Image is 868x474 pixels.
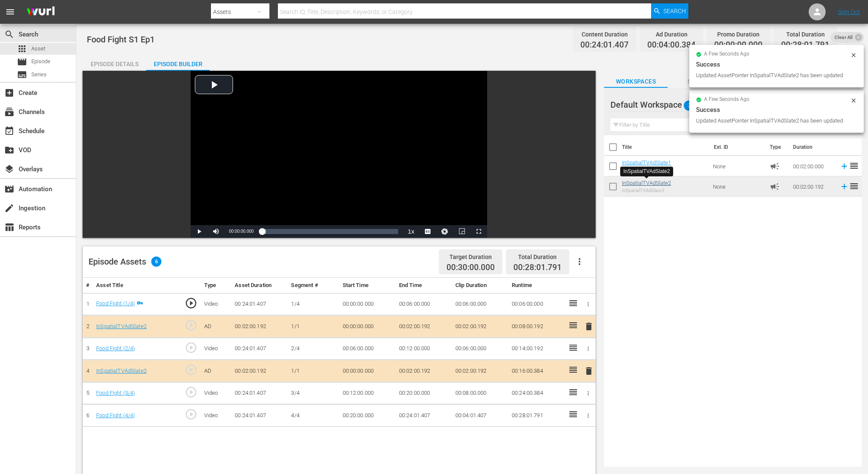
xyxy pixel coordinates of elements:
span: Search [663,3,686,19]
div: InSpatialTVAdSlate2 [622,188,671,193]
td: 6 [83,404,93,427]
td: 00:16:00.384 [508,360,565,382]
th: Title [622,135,709,159]
a: Food Fight (3/4) [96,390,135,396]
div: Content Duration [580,28,629,40]
span: Create [4,88,14,98]
div: Ad Duration [647,28,696,40]
td: 00:12:00.000 [396,337,452,360]
td: 00:06:00.000 [452,293,508,315]
td: 00:00:00.000 [339,293,396,315]
span: Schedule [4,126,14,136]
td: 00:24:01.407 [231,404,288,427]
th: # [83,278,93,293]
a: InSpatialTVAdSlate2 [622,180,671,186]
td: 1/4 [288,293,339,315]
th: Asset Duration [231,278,288,293]
td: 00:02:00.192 [231,360,288,382]
span: a few seconds ago [704,96,749,103]
img: ans4CAIJ8jUAAAAAAAAAAAAAAAAAAAAAAAAgQb4GAAAAAAAAAAAAAAAAAAAAAAAAJMjXAAAAAAAAAAAAAAAAAAAAAAAAgAT5G... [20,2,61,22]
div: Episode Assets [89,257,161,267]
td: Video [201,293,232,315]
td: 00:06:00.000 [396,293,452,315]
td: 00:02:00.192 [396,315,452,338]
td: 4 [83,360,93,382]
td: AD [201,360,232,382]
button: Episode Builder [146,54,210,71]
td: 4/4 [288,404,339,427]
span: play_circle_outline [185,386,197,399]
th: Type [765,135,788,159]
td: AD [201,315,232,338]
span: Episode [17,57,27,67]
div: Video Player [191,71,487,238]
td: Video [201,337,232,360]
td: 00:02:00.192 [452,360,508,382]
button: delete [584,365,594,377]
span: play_circle_outline [185,319,197,332]
svg: Add to Episode [840,162,849,171]
td: 00:02:00.192 [231,315,288,338]
span: Series [31,70,47,79]
td: 00:08:00.000 [452,382,508,404]
td: 1 [83,293,93,315]
td: 00:24:01.407 [231,293,288,315]
th: Segment # [288,278,339,293]
span: Automation [4,184,14,194]
button: Episode Details [83,54,146,71]
span: Ingestion [4,203,14,213]
th: End Time [396,278,452,293]
button: Fullscreen [470,225,487,238]
td: 00:20:00.000 [339,404,396,427]
span: Reports [4,222,14,232]
td: 00:06:00.000 [508,293,565,315]
span: Clear All [831,32,857,43]
td: 00:00:00.000 [339,360,396,382]
td: 00:28:01.791 [508,404,565,427]
span: Series [17,70,27,80]
th: Ext. ID [709,135,765,159]
td: 2/4 [288,337,339,360]
td: 00:06:00.000 [452,337,508,360]
div: Promo Duration [714,28,763,40]
a: InSpatialTVAdSlate2 [96,368,147,374]
th: Runtime [508,278,565,293]
td: 00:06:00.000 [339,337,396,360]
span: Search [668,76,731,87]
a: Food Fight (4/4) [96,412,135,418]
td: 00:04:01.407 [452,404,508,427]
span: 00:28:01.791 [513,262,562,272]
div: Total Duration [513,251,562,263]
button: Picture-in-Picture [453,225,470,238]
span: reorder [849,181,859,191]
a: Food Fight (1/4) [96,300,135,307]
span: Channels [4,107,14,117]
td: None [710,176,766,197]
td: 00:24:01.407 [231,382,288,404]
span: delete [584,321,594,332]
span: delete [584,366,594,376]
td: 1/1 [288,360,339,382]
td: 00:08:00.192 [508,315,565,338]
td: 3/4 [288,382,339,404]
th: Type [201,278,232,293]
td: 00:02:00.192 [396,360,452,382]
button: Mute [208,225,225,238]
td: 00:02:00.000 [790,156,836,176]
span: play_circle_outline [185,363,197,376]
button: Play [191,225,208,238]
span: play_circle_outline [185,408,197,421]
span: Overlays [4,164,14,174]
td: 00:02:00.192 [452,315,508,338]
div: Episode Details [83,54,146,74]
span: VOD [4,145,14,155]
span: Workspaces [604,76,668,87]
a: Sign Out [838,8,860,15]
td: 00:12:00.000 [339,382,396,404]
div: Default Workspace [610,93,846,117]
span: Asset [17,44,27,54]
span: Episode [31,57,50,66]
span: play_circle_outline [185,341,197,354]
div: Updated AssetPointer InSpatialTVAdSlate2 has been updated [696,71,848,80]
span: play_circle_outline [185,297,197,309]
